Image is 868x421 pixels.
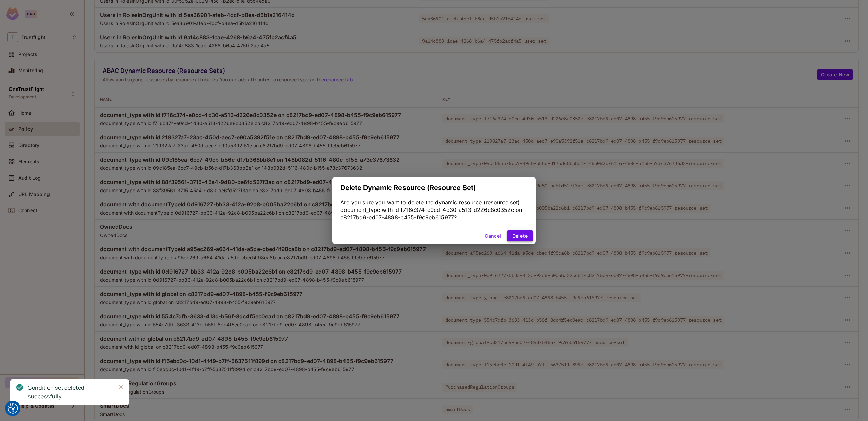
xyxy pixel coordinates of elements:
[116,382,126,393] button: Close
[8,403,18,414] button: Consent Preferences
[28,384,111,401] div: Condition set deleted successfully
[340,199,528,221] div: Are you sure you want to delete the dynamic resource (resource set): document_type with id f716c3...
[482,230,504,241] button: Cancel
[332,177,536,199] h2: Delete Dynamic Resource (Resource Set)
[507,230,533,241] button: Delete
[8,403,18,414] img: Revisit consent button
